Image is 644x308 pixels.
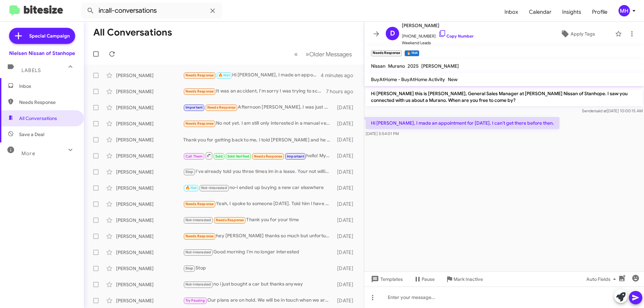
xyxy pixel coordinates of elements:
[216,218,244,222] span: Needs Response
[183,200,334,208] div: Yeah, I spoke to someone [DATE]. Told him I have his contact when I'm ready to purchase. I'll cal...
[116,233,183,240] div: [PERSON_NAME]
[587,2,613,22] a: Profile
[185,170,194,174] span: Stop
[185,121,214,126] span: Needs Response
[334,136,359,143] div: [DATE]
[334,185,359,191] div: [DATE]
[116,297,183,304] div: [PERSON_NAME]
[595,108,607,113] span: said at
[185,154,203,159] span: Call Them
[334,265,359,272] div: [DATE]
[116,265,183,272] div: [PERSON_NAME]
[93,27,172,38] h1: All Conversations
[227,154,250,159] span: Sold Verified
[408,273,440,285] button: Pause
[334,152,359,159] div: [DATE]
[116,72,183,79] div: [PERSON_NAME]
[287,154,304,159] span: Important
[524,2,557,22] a: Calendar
[290,47,356,61] nav: Page navigation example
[557,2,587,22] a: Insights
[371,50,402,56] small: Needs Response
[388,63,405,69] span: Murano
[309,51,352,58] span: Older Messages
[185,89,214,94] span: Needs Response
[185,73,214,77] span: Needs Response
[499,2,524,22] span: Inbox
[185,250,211,254] span: Not-Interested
[371,76,445,82] span: BuyAtHome - BuyAtHome Activity
[29,33,70,39] span: Special Campaign
[390,28,395,39] span: D
[334,169,359,175] div: [DATE]
[183,248,334,256] div: Good morning I'm no longer interested
[183,136,334,143] div: Thank you for getting back to me, I told [PERSON_NAME] and he is going to be reaching out to you,...
[116,152,183,159] div: [PERSON_NAME]
[402,29,474,40] span: [PHONE_NUMBER]
[116,169,183,175] div: [PERSON_NAME]
[116,281,183,288] div: [PERSON_NAME]
[185,218,211,222] span: Not-Interested
[582,108,643,113] span: Sender [DATE] 10:00:15 AM
[185,282,211,287] span: Not-Interested
[334,281,359,288] div: [DATE]
[19,115,57,122] span: All Conversations
[9,50,75,57] div: Nielsen Nissan of Stanhope
[334,249,359,256] div: [DATE]
[183,232,334,240] div: hey [PERSON_NAME] thanks so much but unfortunately im not in the market to buy a new car right no...
[294,50,298,58] span: «
[183,120,334,127] div: No not yet. I am still only interested in a manual versa at this time
[366,131,399,136] span: [DATE] 5:54:01 PM
[116,217,183,224] div: [PERSON_NAME]
[185,202,214,206] span: Needs Response
[421,63,459,69] span: [PERSON_NAME]
[543,28,612,40] button: Apply Tags
[9,28,75,44] a: Special Campaign
[116,201,183,207] div: [PERSON_NAME]
[215,154,223,159] span: Sold
[183,87,326,95] div: It was an accident, I'm sorry I was trying to schedule a service visit. My apologies.
[183,297,334,304] div: Our plans are on hold. We will be in touch when we are ready.
[334,120,359,127] div: [DATE]
[402,21,474,29] span: [PERSON_NAME]
[334,233,359,240] div: [DATE]
[81,3,222,19] input: Search
[302,47,356,61] button: Next
[366,87,643,106] p: Hi [PERSON_NAME] this is [PERSON_NAME], General Sales Manager at [PERSON_NAME] Nissan of Stanhope...
[619,5,630,16] div: MH
[370,273,403,285] span: Templates
[334,104,359,111] div: [DATE]
[116,249,183,256] div: [PERSON_NAME]
[185,105,203,110] span: Important
[19,131,44,138] span: Save a Deal
[402,40,474,46] span: Weekend Leads
[290,47,302,61] button: Previous
[571,28,595,40] span: Apply Tags
[183,281,334,288] div: no i just bought a car but thanks anyway
[453,273,483,285] span: Mark Inactive
[116,136,183,143] div: [PERSON_NAME]
[586,273,619,285] span: Auto Fields
[364,273,408,285] button: Templates
[408,63,419,69] span: 2025
[116,104,183,111] div: [PERSON_NAME]
[581,273,624,285] button: Auto Fields
[440,273,488,285] button: Mark Inactive
[183,104,334,111] div: Afternoon [PERSON_NAME], I was just wondering when that information will be available? I checked ...
[438,34,474,39] a: Copy Number
[116,185,183,191] div: [PERSON_NAME]
[116,120,183,127] div: [PERSON_NAME]
[207,105,236,110] span: Needs Response
[334,217,359,224] div: [DATE]
[448,76,458,82] span: New
[21,67,41,73] span: Labels
[19,83,76,89] span: Inbox
[201,186,227,190] span: Not-Interested
[371,63,385,69] span: Nissan
[422,273,435,285] span: Pause
[613,5,637,16] button: MH
[183,264,334,272] div: Stop
[321,72,359,79] div: 4 minutes ago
